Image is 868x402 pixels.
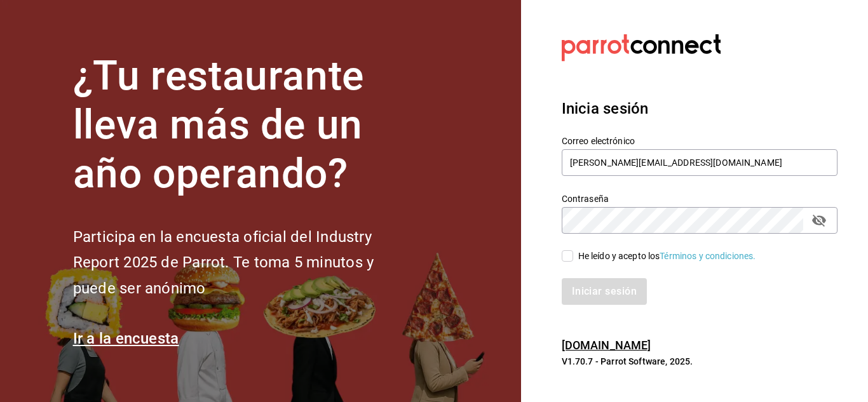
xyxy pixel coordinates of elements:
h2: Participa en la encuesta oficial del Industry Report 2025 de Parrot. Te toma 5 minutos y puede se... [73,224,416,302]
label: Contraseña [562,194,837,203]
h3: Inicia sesión [562,97,837,120]
button: passwordField [808,210,830,231]
h1: ¿Tu restaurante lleva más de un año operando? [73,52,416,198]
a: Términos y condiciones. [660,251,756,261]
div: He leído y acepto los [578,250,756,263]
p: V1.70.7 - Parrot Software, 2025. [562,355,837,368]
label: Correo electrónico [562,137,837,145]
a: [DOMAIN_NAME] [562,338,651,352]
input: Ingresa tu correo electrónico [562,149,837,176]
a: Ir a la encuesta [73,330,179,347]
